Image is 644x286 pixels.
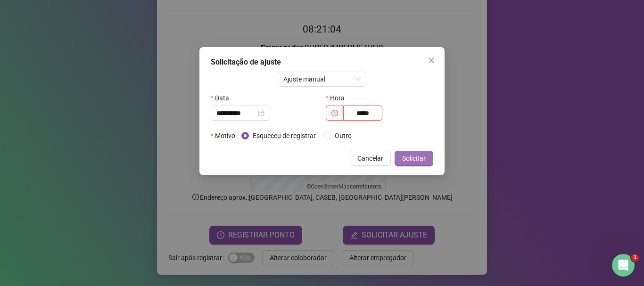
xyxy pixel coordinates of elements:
[326,90,351,106] label: Hora
[612,254,635,277] iframe: Intercom live chat
[331,110,338,116] span: clock-circle
[631,254,639,261] span: 1
[428,57,435,64] span: close
[350,151,391,166] button: Cancelar
[211,57,433,68] div: Solicitação de ajuste
[249,131,320,141] span: Esqueceu de registrar
[331,131,355,141] span: Outro
[211,90,235,106] label: Data
[357,153,383,163] span: Cancelar
[283,72,361,86] span: Ajuste manual
[402,153,426,163] span: Solicitar
[395,151,433,166] button: Solicitar
[211,128,241,143] label: Motivo
[424,53,439,68] button: Close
